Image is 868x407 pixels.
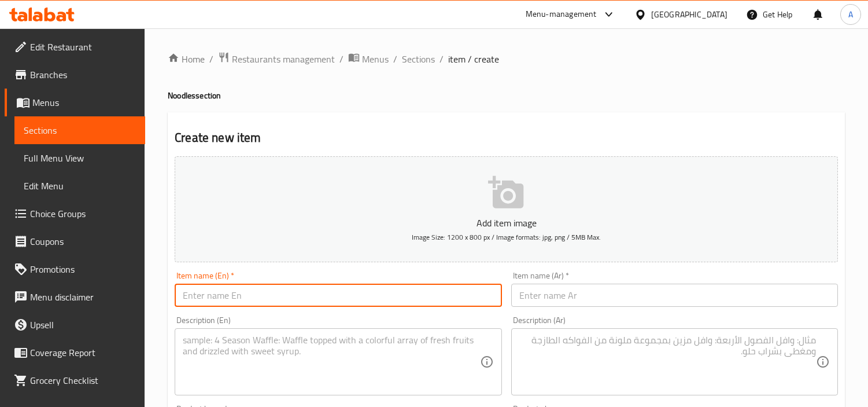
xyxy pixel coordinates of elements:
[232,52,335,66] span: Restaurants management
[32,96,136,109] span: Menus
[5,61,145,89] a: Branches
[348,52,389,67] a: Menus
[175,284,501,307] input: Enter name En
[30,373,136,387] span: Grocery Checklist
[168,52,205,66] a: Home
[175,129,838,146] h2: Create new item
[14,144,145,172] a: Full Menu View
[448,52,499,66] span: item / create
[30,346,136,360] span: Coverage Report
[5,89,145,116] a: Menus
[14,172,145,200] a: Edit Menu
[24,151,136,165] span: Full Menu View
[5,283,145,311] a: Menu disclaimer
[393,52,397,66] li: /
[526,8,597,21] div: Menu-management
[209,52,213,66] li: /
[5,33,145,61] a: Edit Restaurant
[30,40,136,54] span: Edit Restaurant
[5,339,145,366] a: Coverage Report
[412,230,601,244] span: Image Size: 1200 x 800 px / Image formats: jpg, png / 5MB Max.
[5,311,145,339] a: Upsell
[30,207,136,221] span: Choice Groups
[511,284,838,307] input: Enter name Ar
[848,8,853,21] span: A
[439,52,444,66] li: /
[362,52,389,66] span: Menus
[168,90,845,101] h4: Noodles section
[193,216,820,230] p: Add item image
[24,179,136,193] span: Edit Menu
[14,116,145,144] a: Sections
[175,156,838,262] button: Add item imageImage Size: 1200 x 800 px / Image formats: jpg, png / 5MB Max.
[24,123,136,137] span: Sections
[30,318,136,332] span: Upsell
[5,255,145,283] a: Promotions
[30,234,136,248] span: Coupons
[339,52,343,66] li: /
[5,200,145,228] a: Choice Groups
[218,52,335,67] a: Restaurants management
[168,52,845,67] nav: breadcrumb
[402,52,435,66] a: Sections
[30,262,136,276] span: Promotions
[30,68,136,82] span: Branches
[30,290,136,304] span: Menu disclaimer
[651,8,727,21] div: [GEOGRAPHIC_DATA]
[5,228,145,255] a: Coupons
[5,366,145,394] a: Grocery Checklist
